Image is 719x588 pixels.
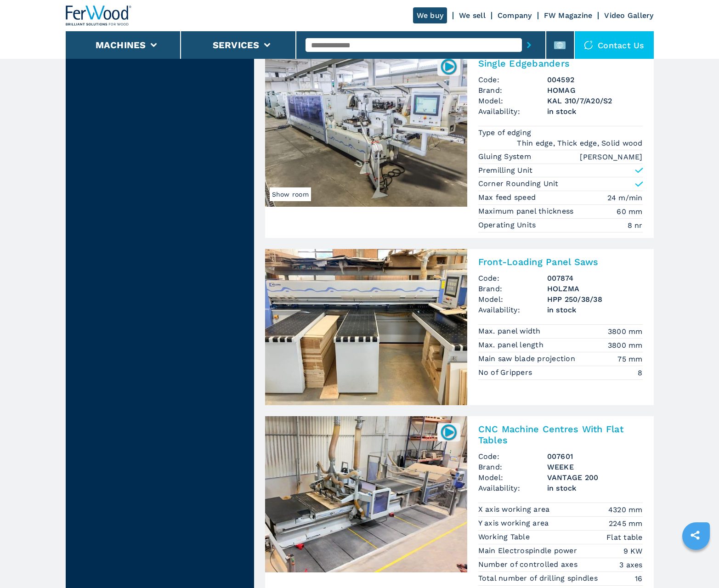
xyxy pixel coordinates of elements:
p: Maximum panel thickness [478,206,576,216]
em: Flat table [606,532,643,543]
em: 24 m/min [607,192,643,203]
p: Total number of drilling spindles [478,573,600,583]
p: Max. panel length [478,340,546,350]
em: 75 mm [617,354,642,364]
span: Model: [478,294,547,305]
img: Contact us [584,40,593,50]
p: Main saw blade projection [478,354,578,364]
img: 004592 [440,57,458,75]
h3: WEEKE [547,462,643,472]
span: in stock [547,305,643,315]
img: CNC Machine Centres With Flat Tables WEEKE VANTAGE 200 [265,416,467,572]
em: 8 nr [628,220,643,231]
p: Max feed speed [478,192,538,203]
p: Premilling Unit [478,165,533,175]
p: Working Table [478,532,532,542]
p: Number of controlled axes [478,560,580,570]
p: Max. panel width [478,326,543,336]
em: 2245 mm [609,518,643,529]
h3: HOMAG [547,85,643,96]
p: Gluing System [478,152,534,162]
span: Availability: [478,106,547,117]
span: Brand: [478,462,547,472]
div: Contact us [575,31,654,59]
button: submit-button [522,34,536,56]
em: 3 axes [619,560,643,570]
a: We sell [459,11,486,20]
span: Brand: [478,85,547,96]
span: Model: [478,96,547,106]
h3: KAL 310/7/A20/S2 [547,96,643,106]
p: Type of edging [478,128,534,138]
button: Services [213,40,260,51]
img: Ferwood [66,6,132,26]
em: 16 [635,573,643,584]
h3: HOLZMA [547,283,643,294]
img: 007601 [440,423,458,441]
a: Front-Loading Panel Saws HOLZMA HPP 250/38/38Front-Loading Panel SawsCode:007874Brand:HOLZMAModel... [265,249,654,405]
span: Model: [478,472,547,483]
h2: CNC Machine Centres With Flat Tables [478,424,643,446]
em: 60 mm [617,206,642,217]
span: Brand: [478,283,547,294]
em: 4320 mm [608,504,643,515]
p: No of Grippers [478,367,535,378]
h3: VANTAGE 200 [547,472,643,483]
span: in stock [547,483,643,493]
a: FW Magazine [544,11,593,20]
p: Y axis working area [478,518,551,528]
em: Thin edge, Thick edge, Solid wood [517,138,642,148]
em: 8 [638,367,642,378]
h2: Front-Loading Panel Saws [478,256,643,267]
img: Single Edgebanders HOMAG KAL 310/7/A20/S2 [265,51,467,207]
span: in stock [547,106,643,117]
em: [PERSON_NAME] [580,152,642,162]
a: We buy [413,7,447,23]
h3: 007601 [547,451,643,462]
p: X axis working area [478,504,552,514]
a: Company [498,11,532,20]
em: 3800 mm [608,340,643,351]
h2: Single Edgebanders [478,58,643,69]
a: Video Gallery [604,11,653,20]
h3: 004592 [547,74,643,85]
span: Code: [478,273,547,283]
img: Front-Loading Panel Saws HOLZMA HPP 250/38/38 [265,249,467,405]
span: Code: [478,74,547,85]
em: 9 KW [623,546,643,556]
p: Operating Units [478,220,538,230]
a: Single Edgebanders HOMAG KAL 310/7/A20/S2Show room004592Single EdgebandersCode:004592Brand:HOMAGM... [265,51,654,238]
h3: HPP 250/38/38 [547,294,643,305]
span: Code: [478,451,547,462]
p: Main Electrospindle power [478,546,580,556]
em: 3800 mm [608,326,643,337]
p: Corner Rounding Unit [478,179,559,189]
a: sharethis [684,524,707,547]
span: Availability: [478,305,547,315]
h3: 007874 [547,273,643,283]
span: Availability: [478,483,547,493]
button: Machines [96,40,146,51]
iframe: Chat [680,547,712,581]
span: Show room [270,187,311,201]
